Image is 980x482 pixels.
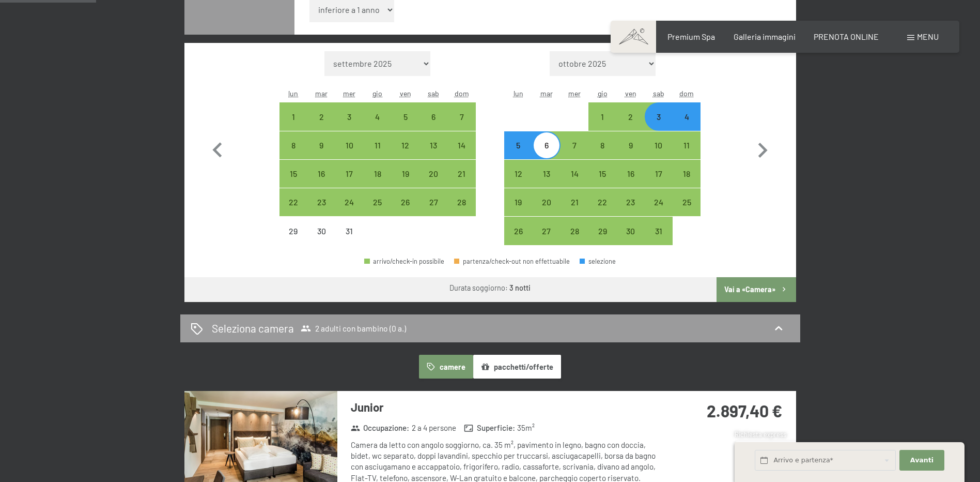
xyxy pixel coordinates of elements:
[279,131,307,159] div: arrivo/check-in possibile
[561,160,588,188] div: arrivo/check-in possibile
[419,188,447,216] div: Sat Dec 27 2025
[616,102,644,130] div: arrivo/check-in possibile
[616,188,644,216] div: Fri Jan 23 2026
[335,188,363,216] div: arrivo/check-in possibile
[301,323,406,334] span: 2 adulti con bambino (0 a.)
[616,188,644,216] div: arrivo/check-in possibile
[562,141,587,167] div: 7
[365,113,391,139] div: 4
[645,102,673,130] div: Sat Jan 03 2026
[393,170,418,195] div: 19
[464,423,515,433] strong: Superficie :
[917,32,939,41] span: Menu
[281,113,306,139] div: 1
[588,217,616,245] div: Thu Jan 29 2026
[588,131,616,159] div: arrivo/check-in possibile
[645,160,673,188] div: Sat Jan 17 2026
[336,113,362,139] div: 3
[279,102,307,130] div: Mon Dec 01 2025
[203,51,232,246] button: Mese precedente
[307,102,335,130] div: Tue Dec 02 2025
[307,217,335,245] div: arrivo/check-in non effettuabile
[336,170,362,195] div: 17
[646,227,672,253] div: 31
[279,217,307,245] div: Mon Dec 29 2025
[419,188,447,216] div: arrivo/check-in possibile
[308,170,334,195] div: 16
[447,160,475,188] div: Sun Dec 21 2025
[580,258,616,265] div: selezione
[447,188,475,216] div: Sun Dec 28 2025
[365,198,391,224] div: 25
[588,217,616,245] div: arrivo/check-in possibile
[646,170,672,195] div: 17
[336,198,362,224] div: 24
[392,131,419,159] div: arrivo/check-in possibile
[279,188,307,216] div: arrivo/check-in possibile
[279,131,307,159] div: Mon Dec 08 2025
[517,423,535,433] span: 35 m²
[645,102,673,130] div: arrivo/check-in possibile
[562,227,587,253] div: 28
[653,89,664,98] abbr: sabato
[735,430,786,439] span: Richiesta express
[364,131,392,159] div: arrivo/check-in possibile
[335,160,363,188] div: Wed Dec 17 2025
[428,89,439,98] abbr: sabato
[588,160,616,188] div: arrivo/check-in possibile
[734,32,796,41] span: Galleria immagini
[419,131,447,159] div: arrivo/check-in possibile
[588,188,616,216] div: arrivo/check-in possibile
[673,102,701,130] div: Sun Jan 04 2026
[645,131,673,159] div: Sat Jan 10 2026
[616,217,644,245] div: arrivo/check-in possibile
[307,188,335,216] div: Tue Dec 23 2025
[364,102,392,130] div: arrivo/check-in possibile
[308,198,334,224] div: 23
[315,89,328,98] abbr: martedì
[392,188,419,216] div: Fri Dec 26 2025
[364,258,444,265] div: arrivo/check-in possibile
[307,131,335,159] div: arrivo/check-in possibile
[392,102,419,130] div: Fri Dec 05 2025
[505,227,531,253] div: 26
[279,160,307,188] div: arrivo/check-in possibile
[419,160,447,188] div: arrivo/check-in possibile
[561,188,588,216] div: Wed Jan 21 2026
[616,131,644,159] div: arrivo/check-in possibile
[419,131,447,159] div: Sat Dec 13 2025
[281,170,306,195] div: 15
[504,217,532,245] div: Mon Jan 26 2026
[504,131,532,159] div: arrivo/check-in possibile
[281,141,306,167] div: 8
[335,160,363,188] div: arrivo/check-in possibile
[307,102,335,130] div: arrivo/check-in possibile
[335,102,363,130] div: Wed Dec 03 2025
[449,283,531,293] div: Durata soggiorno:
[307,160,335,188] div: Tue Dec 16 2025
[588,188,616,216] div: Thu Jan 22 2026
[616,160,644,188] div: arrivo/check-in possibile
[589,170,615,195] div: 15
[673,102,701,130] div: arrivo/check-in possibile
[335,217,363,245] div: Wed Dec 31 2025
[562,198,587,224] div: 21
[568,89,581,98] abbr: mercoledì
[533,217,561,245] div: Tue Jan 27 2026
[504,188,532,216] div: Mon Jan 19 2026
[589,198,615,224] div: 22
[645,188,673,216] div: arrivo/check-in possibile
[335,131,363,159] div: Wed Dec 10 2025
[279,188,307,216] div: Mon Dec 22 2025
[533,160,561,188] div: arrivo/check-in possibile
[365,170,391,195] div: 18
[473,355,561,379] button: pacchetti/offerte
[447,188,475,216] div: arrivo/check-in possibile
[447,131,475,159] div: Sun Dec 14 2025
[814,32,879,41] a: PRENOTA ONLINE
[561,131,588,159] div: arrivo/check-in possibile
[421,141,446,167] div: 13
[679,89,694,98] abbr: domenica
[281,227,306,253] div: 29
[588,102,616,130] div: Thu Jan 01 2026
